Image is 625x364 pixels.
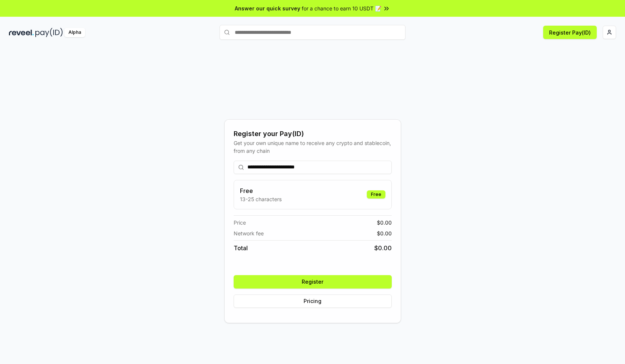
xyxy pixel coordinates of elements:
span: Price [234,219,246,226]
span: $ 0.00 [377,229,392,237]
span: Answer our quick survey [235,4,300,12]
span: $ 0.00 [377,219,392,226]
div: Get your own unique name to receive any crypto and stablecoin, from any chain [234,139,392,155]
div: Free [367,190,385,199]
button: Register [234,275,392,289]
h3: Free [240,186,282,195]
span: Network fee [234,229,264,237]
span: $ 0.00 [374,244,392,252]
div: Register your Pay(ID) [234,129,392,139]
p: 13-25 characters [240,195,282,203]
img: reveel_dark [9,28,34,37]
img: pay_id [35,28,63,37]
div: Alpha [64,28,85,37]
span: Total [234,244,248,252]
span: for a chance to earn 10 USDT 📝 [302,4,381,12]
button: Pricing [234,294,392,308]
button: Register Pay(ID) [543,26,597,39]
